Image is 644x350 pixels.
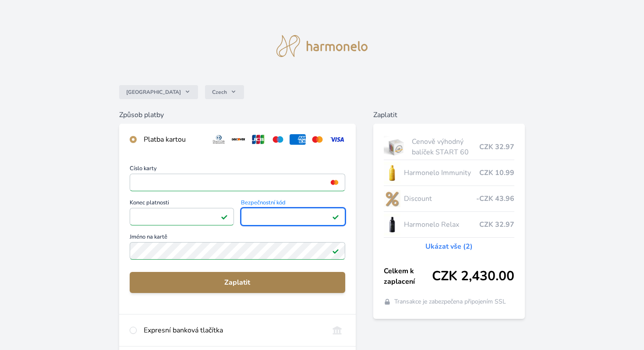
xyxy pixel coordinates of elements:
[205,85,244,99] button: Czech
[425,241,473,252] a: Ukázat vše (2)
[137,277,338,288] span: Zaplatit
[144,134,204,145] div: Platba kartou
[432,268,514,284] span: CZK 2,430.00
[384,136,409,158] img: start.jpg
[384,188,400,210] img: discount-lo.png
[332,213,339,220] img: Platné pole
[119,85,198,99] button: [GEOGRAPHIC_DATA]
[412,136,479,157] span: Cenově výhodný balíček START 60
[144,325,322,336] div: Expresní banková tlačítka
[270,134,286,145] img: maestro.svg
[245,211,341,223] iframe: Iframe pro bezpečnostní kód
[373,110,525,120] h6: Zaplatit
[221,213,228,220] img: Platné pole
[241,200,345,208] span: Bezpečnostní kód
[126,89,181,96] span: [GEOGRAPHIC_DATA]
[479,219,514,230] span: CZK 32.97
[134,211,230,223] iframe: Iframe pro datum vypršení platnosti
[404,193,477,204] span: Discount
[384,214,400,236] img: CLEAN_RELAX_se_stinem_x-lo.jpg
[476,193,514,204] span: -CZK 43.96
[384,162,400,184] img: IMMUNITY_se_stinem_x-lo.jpg
[119,110,356,120] h6: Způsob platby
[394,297,506,306] span: Transakce je zabezpečena připojením SSL
[130,166,345,174] span: Číslo karty
[212,89,227,96] span: Czech
[329,179,340,186] img: mc
[329,325,345,336] img: onlineBanking_CZ.svg
[290,134,306,145] img: amex.svg
[329,134,345,145] img: visa.svg
[332,247,339,254] img: Platné pole
[130,234,345,242] span: Jméno na kartě
[479,142,514,152] span: CZK 32.97
[404,219,480,230] span: Harmonelo Relax
[384,266,432,287] span: Celkem k zaplacení
[130,272,345,293] button: Zaplatit
[134,176,341,189] iframe: Iframe pro číslo karty
[479,168,514,178] span: CZK 10.99
[276,35,368,57] img: logo.svg
[211,134,227,145] img: diners.svg
[404,168,480,178] span: Harmonelo Immunity
[230,134,247,145] img: discover.svg
[130,242,345,260] input: Jméno na kartěPlatné pole
[250,134,266,145] img: jcb.svg
[309,134,326,145] img: mc.svg
[130,200,234,208] span: Konec platnosti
